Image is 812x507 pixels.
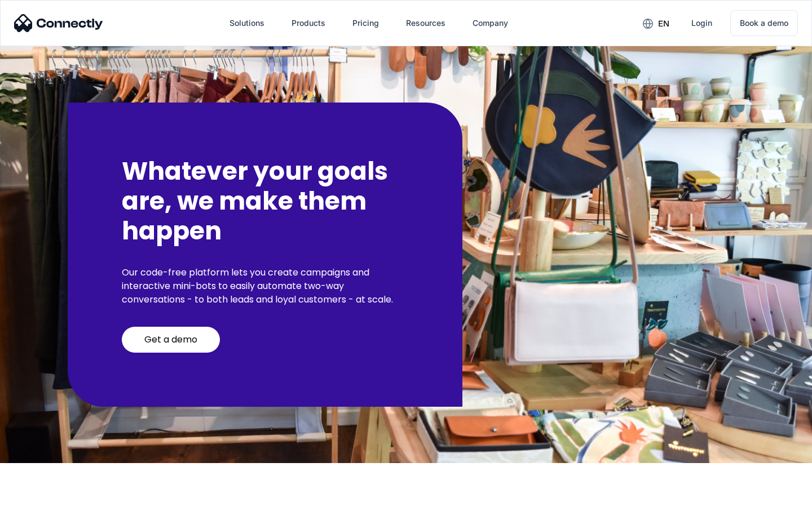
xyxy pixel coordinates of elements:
[292,15,325,31] div: Products
[14,14,103,32] img: Connectly Logo
[730,10,798,36] a: Book a demo
[658,16,669,32] div: en
[473,15,508,31] div: Company
[122,327,220,353] a: Get a demo
[230,15,264,31] div: Solutions
[406,15,445,31] div: Resources
[691,15,712,31] div: Login
[122,266,408,306] p: Our code-free platform lets you create campaigns and interactive mini-bots to easily automate two...
[682,10,721,37] a: Login
[23,487,68,503] ul: Language list
[352,15,379,31] div: Pricing
[122,157,408,246] h2: Whatever your goals are, we make them happen
[343,10,388,37] a: Pricing
[144,334,197,345] div: Get a demo
[11,487,68,503] aside: Language selected: English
